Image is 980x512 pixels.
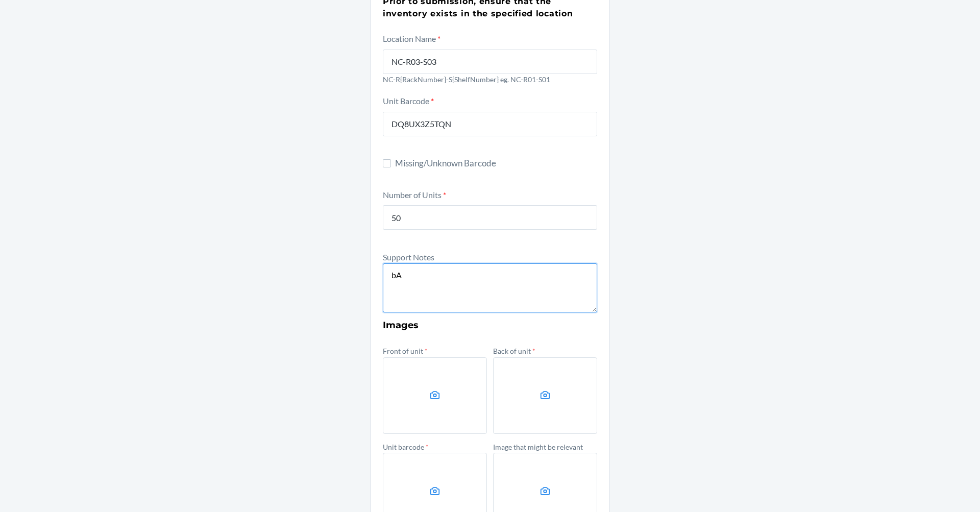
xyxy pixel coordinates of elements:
p: NC-R{RackNumber}-S{ShelfNumber} eg. NC-R01-S01 [383,74,597,85]
label: Location Name [383,34,440,43]
span: Missing/Unknown Barcode [395,157,597,170]
label: Unit barcode [383,443,429,451]
label: Front of unit [383,347,428,355]
label: Support Notes [383,252,434,262]
label: Number of Units [383,190,446,200]
label: Back of unit [493,347,535,355]
label: Image that might be relevant [493,443,583,451]
h3: Images [383,319,597,332]
label: Unit Barcode [383,96,434,106]
input: Missing/Unknown Barcode [383,159,391,167]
